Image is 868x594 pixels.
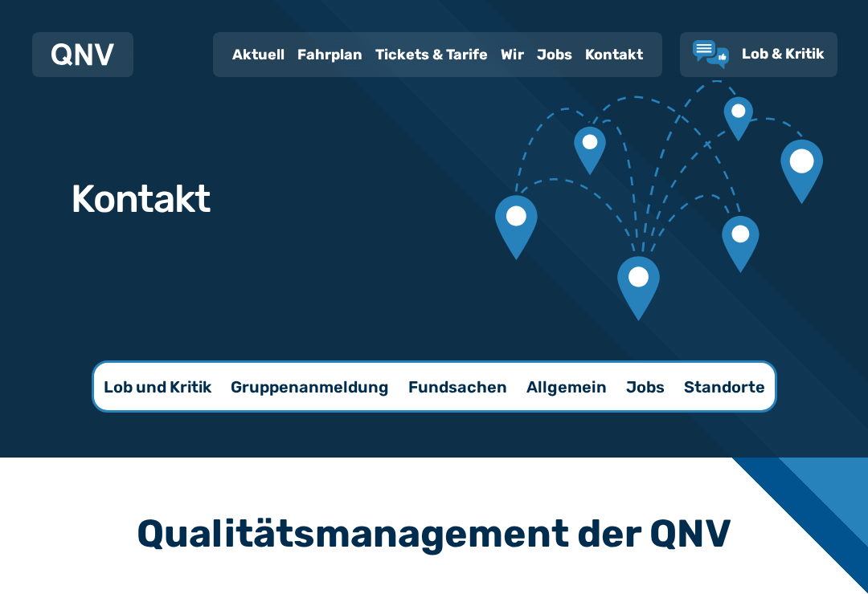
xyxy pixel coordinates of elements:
a: Fahrplan [291,34,369,75]
h3: Qualitätsmanagement der QNV [29,515,839,553]
a: Wir [494,34,530,75]
a: Jobs [616,363,674,410]
a: Fundsachen [399,363,517,410]
a: Lob & Kritik [693,40,825,69]
a: Standorte [674,363,775,410]
img: Verbundene Kartenmarkierungen [495,80,823,321]
a: Lob und Kritik [94,363,221,410]
a: Jobs [530,34,579,75]
p: Allgemein [526,376,607,398]
a: Allgemein [517,363,616,410]
a: QNV Logo [51,39,114,71]
p: Gruppenanmeldung [231,376,389,398]
a: Tickets & Tarife [369,34,494,75]
a: Gruppenanmeldung [221,363,399,410]
h1: Kontakt [71,180,211,218]
a: Kontakt [579,34,649,75]
p: Standorte [684,376,765,398]
p: Jobs [626,376,665,398]
a: Aktuell [226,34,291,75]
span: Lob & Kritik [742,45,825,63]
p: Lob und Kritik [104,376,211,398]
img: QNV Logo [51,43,114,66]
p: Fundsachen [408,376,507,398]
